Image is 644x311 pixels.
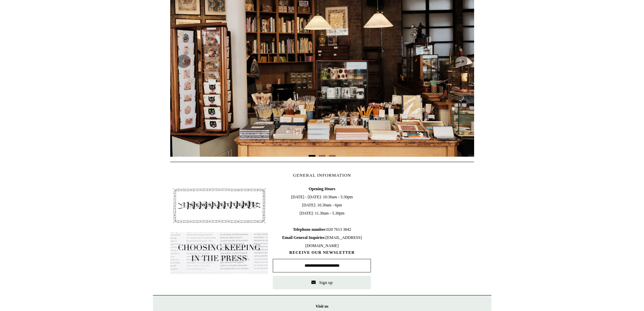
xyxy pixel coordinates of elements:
[293,227,327,232] b: Telephone number
[329,155,336,157] button: Page 3
[316,304,329,309] strong: Visit us
[376,185,474,286] iframe: google_map
[273,185,371,250] span: [DATE] - [DATE]: 10:30am - 5:30pm [DATE]: 10.30am - 6pm [DATE]: 11.30am - 5.30pm 020 7613 3842
[454,54,467,68] button: Next
[170,232,268,274] img: pf-635a2b01-aa89-4342-bbcd-4371b60f588c--In-the-press-Button_1200x.jpg
[177,54,191,68] button: Previous
[273,276,371,289] button: Sign up
[319,155,326,157] button: Page 2
[282,235,326,240] b: Email General Inquiries:
[309,155,315,157] button: Page 1
[319,280,333,285] span: Sign up
[325,227,327,232] b: :
[293,173,351,178] span: GENERAL INFORMATION
[170,185,268,227] img: pf-4db91bb9--1305-Newsletter-Button_1200x.jpg
[273,250,371,256] span: RECEIVE OUR NEWSLETTER
[309,186,335,191] b: Opening Hours
[282,235,362,248] span: [EMAIL_ADDRESS][DOMAIN_NAME]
